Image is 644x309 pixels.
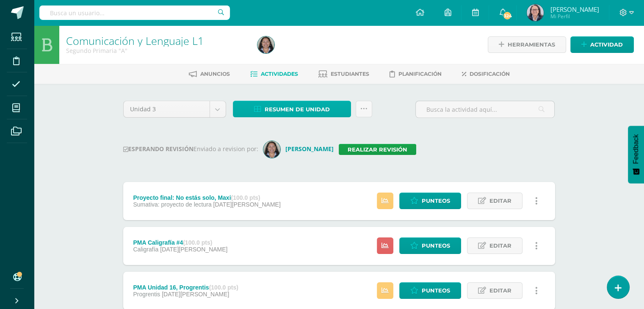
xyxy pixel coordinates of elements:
a: Realizar revisión [339,144,416,155]
a: Dosificación [462,67,510,81]
input: Busca la actividad aquí... [416,101,554,118]
a: Resumen de unidad [233,101,351,117]
span: Planificación [398,71,442,77]
a: Punteos [399,282,461,299]
span: Editar [489,193,511,209]
div: PMA Caligrafía #4 [133,239,227,246]
span: Actividades [261,71,298,77]
span: Punteos [422,283,450,298]
a: Punteos [399,193,461,209]
span: 324 [503,11,512,20]
span: Editar [489,238,511,254]
h1: Comunicación y Lenguaje L1 [66,35,247,47]
a: Actividades [250,67,298,81]
strong: (100.0 pts) [209,284,238,291]
a: Estudiantes [318,67,369,81]
a: Actividad [570,36,634,53]
input: Busca un usuario... [39,6,230,20]
span: Caligrafía [133,246,158,253]
a: Anuncios [189,67,230,81]
strong: ESPERANDO REVISIÓN [123,145,193,153]
img: 3586737a81a3c55dfee3b6db11d3a12f.png [257,36,274,53]
a: Punteos [399,237,461,254]
div: Proyecto final: No estás solo, Maxi [133,194,280,201]
span: Punteos [422,238,450,254]
span: Anuncios [200,71,230,77]
span: [DATE][PERSON_NAME] [213,201,281,208]
span: [DATE][PERSON_NAME] [160,246,227,253]
span: Sumativa: proyecto de lectura [133,201,211,208]
span: Herramientas [508,37,555,52]
span: Estudiantes [331,71,369,77]
a: [PERSON_NAME] [263,145,339,153]
strong: [PERSON_NAME] [285,145,334,153]
span: Progrentis [133,291,160,298]
span: Resumen de unidad [265,102,330,117]
img: 9a051294a574a26ca402aef8cdce5e7f.png [527,4,544,21]
a: Planificación [390,67,442,81]
span: Dosificación [470,71,510,77]
div: PMA Unidad 16, Progrentis [133,284,238,291]
a: Herramientas [488,36,566,53]
a: Comunicación y Lenguaje L1 [66,33,204,48]
span: Actividad [590,37,623,52]
span: Feedback [632,134,640,164]
span: Punteos [422,193,450,209]
span: Unidad 3 [130,101,203,117]
button: Feedback - Mostrar encuesta [628,126,644,183]
span: Mi Perfil [550,13,599,20]
strong: (100.0 pts) [231,194,260,201]
div: Segundo Primaria 'A' [66,47,247,55]
span: [DATE][PERSON_NAME] [162,291,229,298]
span: Enviado a revision por: [193,145,258,153]
span: Editar [489,283,511,298]
img: 065c50d5a0cce1056cb3fd1760509199.png [263,141,280,158]
span: [PERSON_NAME] [550,5,599,14]
a: Unidad 3 [124,101,226,117]
strong: (100.0 pts) [183,239,212,246]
